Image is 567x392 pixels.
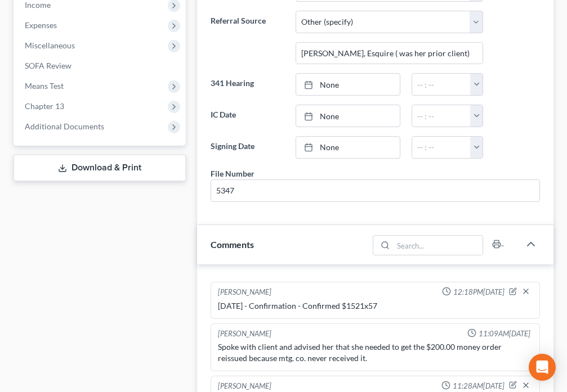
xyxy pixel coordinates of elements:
[529,354,556,381] div: Open Intercom Messenger
[211,180,539,201] input: --
[218,328,271,339] div: [PERSON_NAME]
[25,101,64,111] span: Chapter 13
[25,121,104,131] span: Additional Documents
[453,287,505,298] span: 12:18PM[DATE]
[218,381,271,392] div: [PERSON_NAME]
[205,11,290,65] label: Referral Source
[16,56,186,76] a: SOFA Review
[25,20,57,30] span: Expenses
[218,300,533,312] div: [DATE] - Confirmation - Confirmed $1521x57
[218,341,533,364] div: Spoke with client and advised her that she needed to get the $200.00 money order reissued because...
[25,81,64,91] span: Means Test
[412,74,471,95] input: -- : --
[211,168,255,179] div: File Number
[412,137,471,158] input: -- : --
[453,381,505,391] span: 11:28AM[DATE]
[296,43,483,64] input: Other Referral Source
[218,287,271,298] div: [PERSON_NAME]
[25,61,72,70] span: SOFA Review
[412,105,471,127] input: -- : --
[211,239,254,250] span: Comments
[296,105,400,127] a: None
[296,137,400,158] a: None
[205,73,290,96] label: 341 Hearing
[296,74,400,95] a: None
[205,136,290,159] label: Signing Date
[205,105,290,127] label: IC Date
[479,328,530,339] span: 11:09AM[DATE]
[25,40,75,50] span: Miscellaneous
[393,236,483,255] input: Search...
[14,155,186,181] a: Download & Print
